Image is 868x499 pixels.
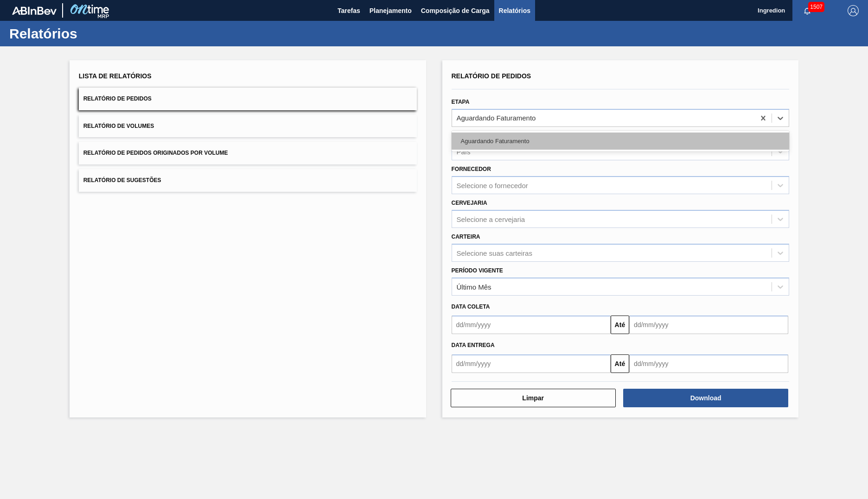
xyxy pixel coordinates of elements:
[457,215,525,223] div: Selecione a cervejaria
[611,316,629,334] button: Até
[499,5,530,16] span: Relatórios
[338,5,360,16] span: Tarefas
[452,133,790,150] div: Aguardando Faturamento
[370,5,412,16] span: Planejamento
[457,148,471,156] div: País
[629,316,788,334] input: dd/mm/yyyy
[452,166,491,172] label: Fornecedor
[79,142,417,164] button: Relatório de Pedidos Originados por Volume
[421,5,490,16] span: Composição de Carga
[808,2,824,12] span: 1507
[79,115,417,138] button: Relatório de Volumes
[623,389,788,407] button: Download
[452,303,490,310] span: Data coleta
[83,95,152,102] span: Relatório de Pedidos
[451,389,616,407] button: Limpar
[457,249,532,257] div: Selecione suas carteiras
[452,316,611,334] input: dd/mm/yyyy
[457,182,528,189] div: Selecione o fornecedor
[12,6,57,15] img: TNhmsLtSVTkK8tSr43FrP2fwEKptu5GPRR3wAAAABJRU5ErkJggg==
[452,72,531,80] span: Relatório de Pedidos
[79,169,417,192] button: Relatório de Sugestões
[452,267,503,274] label: Período Vigente
[452,354,611,373] input: dd/mm/yyyy
[83,150,228,156] span: Relatório de Pedidos Originados por Volume
[457,283,491,291] div: Último Mês
[452,99,470,105] label: Etapa
[79,72,152,80] span: Lista de Relatórios
[83,177,161,183] span: Relatório de Sugestões
[79,88,417,110] button: Relatório de Pedidos
[629,354,788,373] input: dd/mm/yyyy
[452,342,495,348] span: Data entrega
[611,354,629,373] button: Até
[848,5,859,16] img: Logout
[792,4,822,17] button: Notificações
[452,234,480,240] label: Carteira
[83,123,154,129] span: Relatório de Volumes
[452,200,487,206] label: Cervejaria
[9,28,174,39] h1: Relatórios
